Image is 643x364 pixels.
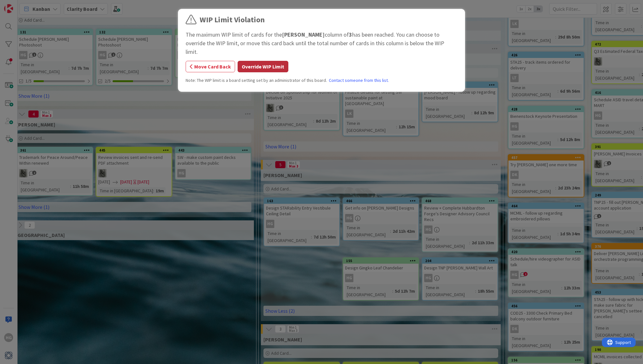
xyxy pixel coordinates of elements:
b: 3 [349,31,352,38]
div: The maximum WIP limit of cards for the column of has been reached. You can choose to override the... [186,30,457,56]
span: Support [13,1,29,9]
div: Note: The WIP limit is a board setting set by an administrator of this board. [186,77,457,84]
b: [PERSON_NAME] [282,31,325,38]
a: Contact someone from this list. [329,77,389,84]
div: WIP Limit Violation [200,14,265,25]
button: Move Card Back [186,61,235,72]
button: Override WIP Limit [238,61,288,72]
